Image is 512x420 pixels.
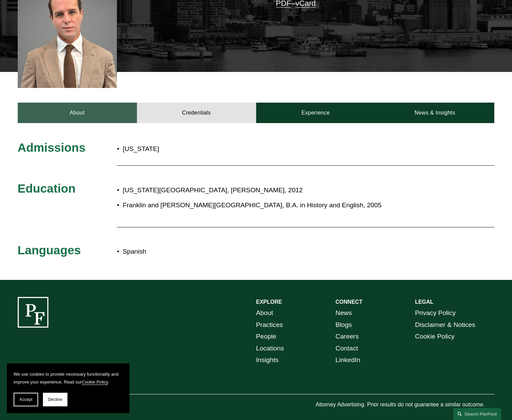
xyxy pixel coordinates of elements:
button: Decline [43,393,67,406]
a: Disclaimer & Notices [415,319,475,331]
a: People [256,331,277,343]
a: Cookie Policy [415,331,454,343]
a: Careers [336,331,359,343]
a: Experience [256,103,375,123]
button: Accept [14,393,38,406]
a: Credentials [137,103,256,123]
section: Cookie banner [7,363,129,413]
a: Cookie Policy [82,379,108,385]
a: News [336,307,352,319]
p: Franklin and [PERSON_NAME][GEOGRAPHIC_DATA], B.A. in History and English, 2005 [123,199,435,211]
a: Locations [256,343,284,355]
a: Insights [256,354,279,366]
strong: CONNECT [336,299,362,305]
a: About [256,307,273,319]
a: Search this site [453,408,501,420]
span: Education [18,182,76,195]
p: [US_STATE][GEOGRAPHIC_DATA], [PERSON_NAME], 2012 [123,184,435,196]
span: Decline [48,397,62,402]
a: Contact [336,343,358,355]
p: [US_STATE] [123,143,296,155]
a: News & Insights [375,103,494,123]
p: Spanish [123,246,435,258]
a: Privacy Policy [415,307,455,319]
span: Admissions [18,141,86,154]
span: Accept [19,397,32,402]
a: About [18,103,137,123]
p: We use cookies to provide necessary functionality and improve your experience. Read our . [14,370,123,386]
strong: EXPLORE [256,299,282,305]
a: LinkedIn [336,354,360,366]
span: Languages [18,243,81,257]
a: Practices [256,319,283,331]
strong: LEGAL [415,299,433,305]
p: Attorney Advertising. Prior results do not guarantee a similar outcome. [315,400,494,410]
a: Blogs [336,319,352,331]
